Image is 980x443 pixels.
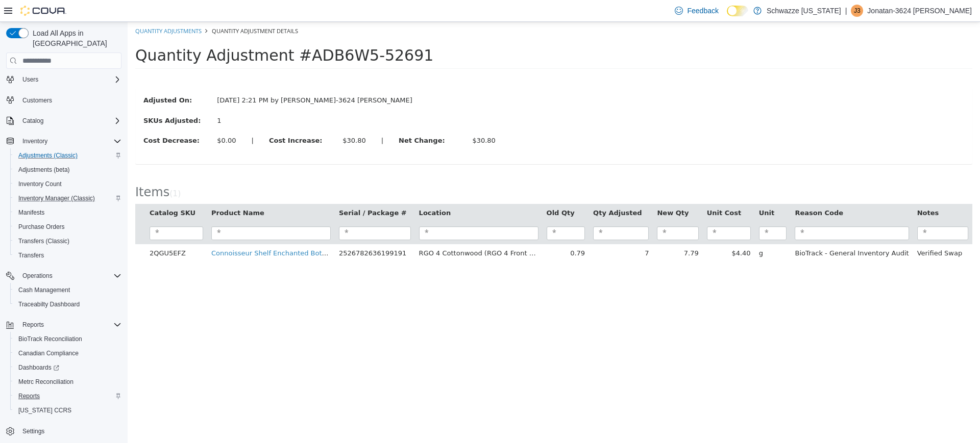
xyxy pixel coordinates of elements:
a: Inventory Count [14,178,66,190]
button: Reason Code [667,186,718,196]
div: $30.80 [215,114,238,124]
span: Inventory Count [18,180,62,188]
span: Purchase Orders [14,221,121,233]
a: Traceabilty Dashboard [14,298,84,310]
a: Connoisseur Shelf Enchanted Botanicals Deli [PERSON_NAME] (S) Per 1g [84,227,324,235]
span: Transfers (Classic) [18,237,69,245]
button: Old Qty [419,186,449,196]
a: Adjustments (beta) [14,164,74,176]
button: Location [291,186,325,196]
button: Transfers [10,248,126,263]
span: Cash Management [14,284,121,296]
span: Transfers [14,249,121,262]
span: Customers [18,94,121,107]
a: Transfers (Classic) [14,235,73,247]
td: 2QGU5EFZ [18,222,80,241]
button: Adjustments (Classic) [10,148,126,163]
span: Inventory Count [14,178,121,190]
button: Canadian Compliance [10,346,126,360]
td: 2526782636199191 [207,222,287,241]
span: Operations [22,272,53,280]
span: 1 [45,167,50,176]
a: Cash Management [14,284,74,296]
button: Product Name [84,186,139,196]
button: [US_STATE] CCRS [10,403,126,418]
span: Quantity Adjustment #ADB6W5-52691 [8,24,306,42]
button: Reports [2,318,126,332]
button: Operations [2,269,126,283]
a: Inventory Manager (Classic) [14,192,99,204]
span: Canadian Compliance [18,349,79,357]
button: Adjustments (beta) [10,163,126,177]
span: J3 [854,5,861,17]
label: Net Change: [263,114,337,124]
span: Reports [18,392,40,400]
button: Settings [2,424,126,438]
span: Quantity Adjustment Details [84,5,170,13]
span: Manifests [18,209,44,217]
label: SKUs Adjusted: [8,94,82,104]
span: Settings [18,425,121,437]
span: RGO 4 Cottonwood (RGO 4 Front Room) [291,227,423,235]
p: | [845,5,847,17]
span: Load All Apps in [GEOGRAPHIC_DATA] [29,28,121,48]
td: g [627,222,664,241]
span: Dashboards [18,363,59,372]
button: Users [18,73,42,86]
button: Reports [10,389,126,403]
div: $0.00 [89,114,108,124]
a: Reports [14,390,44,402]
span: Dark Mode [727,16,727,17]
td: 7.79 [525,222,575,241]
a: Transfers [14,249,48,262]
a: Customers [18,94,56,107]
span: Metrc Reconciliation [14,376,121,388]
button: Qty Adjusted [465,186,516,196]
input: Dark Mode [727,6,748,16]
button: Transfers (Classic) [10,234,126,248]
img: Cova [20,6,66,16]
a: Settings [18,425,48,437]
span: BioTrack Reconciliation [18,335,82,343]
button: Traceabilty Dashboard [10,297,126,311]
span: Traceabilty Dashboard [18,300,80,308]
small: ( ) [42,167,53,176]
span: Adjustments (Classic) [18,151,78,160]
span: Inventory Manager (Classic) [18,194,95,202]
button: Inventory [18,135,52,147]
td: 7 [461,222,525,241]
span: [US_STATE] CCRS [18,406,71,414]
a: BioTrack Reconciliation [14,333,86,345]
div: [DATE] 2:21 PM by [PERSON_NAME]-3624 [PERSON_NAME] [82,73,292,84]
div: 1 [89,94,213,104]
button: Purchase Orders [10,220,126,234]
td: $4.40 [575,222,627,241]
span: Inventory [22,137,47,145]
a: Purchase Orders [14,221,69,233]
a: Dashboards [14,361,63,374]
span: Catalog [22,117,43,125]
span: Washington CCRS [14,404,121,416]
button: Serial / Package # [211,186,281,196]
button: Unit [631,186,649,196]
button: Inventory [2,134,126,148]
span: BioTrack Reconciliation [14,333,121,345]
span: Transfers (Classic) [14,235,121,247]
button: Users [2,72,126,87]
button: Unit Cost [579,186,616,196]
p: Jonatan-3624 [PERSON_NAME] [867,5,972,17]
span: Customers [22,96,52,105]
td: Verified Swap [786,222,845,241]
button: Inventory Count [10,177,126,191]
span: Adjustments (Classic) [14,149,121,162]
a: Feedback [671,1,722,21]
a: Metrc Reconciliation [14,376,78,388]
a: Adjustments (Classic) [14,149,82,162]
span: Users [22,75,38,84]
span: Adjustments (beta) [18,166,70,174]
label: Cost Increase: [134,114,207,124]
label: | [116,114,134,124]
p: Schwazze [US_STATE] [767,5,841,17]
a: Manifests [14,206,48,219]
a: Canadian Compliance [14,347,83,359]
